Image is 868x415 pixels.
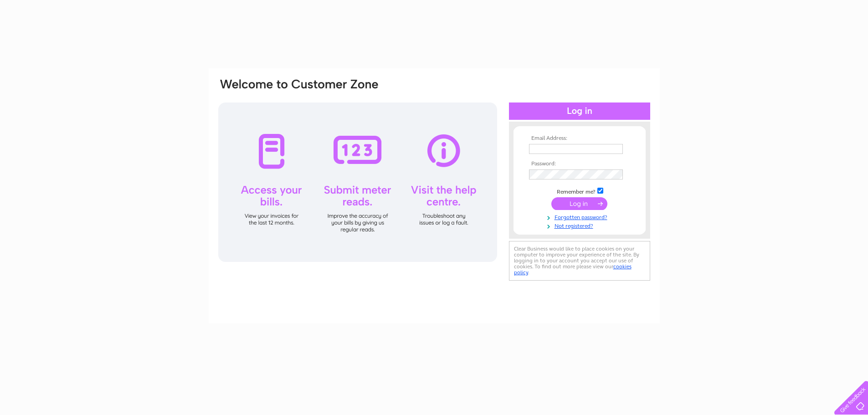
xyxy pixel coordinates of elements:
th: Password: [527,161,632,167]
a: Not registered? [529,221,632,230]
a: cookies policy [514,263,632,276]
td: Remember me? [527,186,632,195]
div: Clear Business would like to place cookies on your computer to improve your experience of the sit... [509,241,650,281]
a: Forgotten password? [529,212,632,221]
th: Email Address: [527,135,632,142]
input: Submit [551,197,607,210]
